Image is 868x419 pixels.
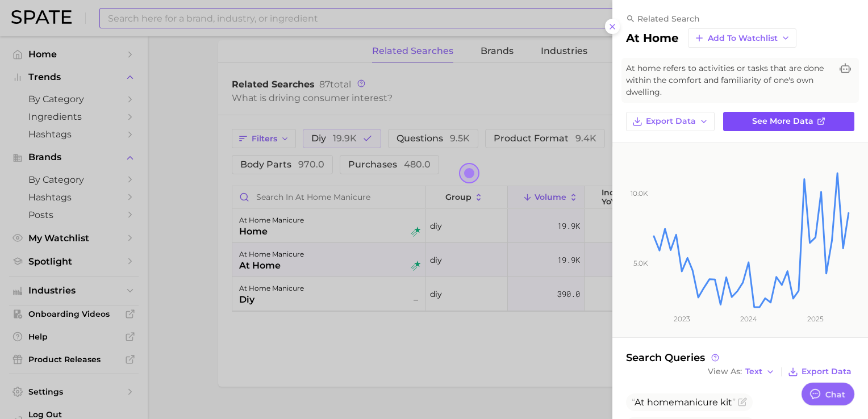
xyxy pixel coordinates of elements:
button: View AsText [705,364,778,379]
span: related search [637,14,700,24]
span: At home refers to activities or tasks that are done within the comfort and familiarity of one's o... [626,62,832,98]
tspan: 2024 [740,315,757,323]
button: Export Data [626,112,715,131]
tspan: 2025 [807,315,824,323]
span: See more data [752,116,813,126]
tspan: 2023 [674,315,690,323]
span: View As [708,368,742,375]
span: Export Data [646,116,696,126]
button: Open the dialog [459,163,479,183]
tspan: 10.0k [631,189,648,198]
span: Search Queries [626,351,721,364]
a: See more data [723,112,854,131]
span: manicure kit [632,397,736,408]
span: Add to Watchlist [708,33,778,43]
span: Export Data [802,367,852,376]
h2: at home [626,31,679,45]
button: Flag as miscategorized or irrelevant [738,397,747,407]
span: Text [745,368,762,375]
button: Add to Watchlist [688,28,796,48]
span: At [635,397,645,408]
tspan: 5.0k [633,258,648,267]
button: Export Data [785,364,854,380]
span: home [647,397,674,408]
